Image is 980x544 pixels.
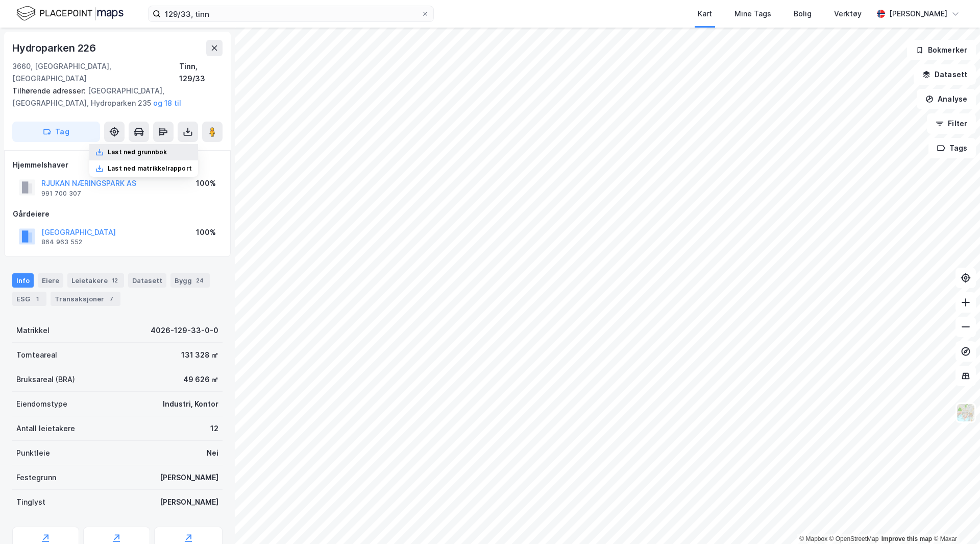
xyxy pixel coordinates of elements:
button: Tags [928,138,976,158]
div: Verktøy [834,8,862,20]
div: Industri, Kontor [163,398,218,410]
div: 864 963 552 [41,238,82,246]
div: 24 [194,275,206,286]
button: Tag [12,122,100,142]
div: 4026-129-33-0-0 [151,324,218,337]
div: Transaksjoner [51,292,120,306]
div: Tomteareal [16,349,57,361]
button: Datasett [914,64,976,85]
span: Tilhørende adresser: [12,86,88,95]
div: Gårdeiere [13,208,222,220]
div: Hjemmelshaver [13,159,222,171]
div: Leietakere [67,273,124,288]
div: [PERSON_NAME] [160,471,218,484]
div: Festegrunn [16,471,56,484]
div: 1 [32,294,42,304]
div: 100% [196,226,216,239]
div: ESG [12,292,46,306]
button: Bokmerker [907,40,976,60]
img: Z [956,403,975,422]
div: [GEOGRAPHIC_DATA], [GEOGRAPHIC_DATA], Hydroparken 235 [12,85,214,109]
a: Improve this map [881,535,932,542]
div: Kontrollprogram for chat [929,495,980,544]
input: Søk på adresse, matrikkel, gårdeiere, leietakere eller personer [161,6,421,21]
div: Last ned grunnbok [108,148,167,156]
div: Nei [207,447,218,459]
div: Tinn, 129/33 [179,60,223,85]
div: Datasett [128,273,166,288]
div: Info [12,273,34,288]
div: 49 626 ㎡ [183,373,218,386]
img: logo.f888ab2527a4732fd821a326f86c7f29.svg [16,5,124,22]
div: [PERSON_NAME] [889,8,947,20]
div: Eiendomstype [16,398,67,410]
div: Bruksareal (BRA) [16,373,75,386]
div: 7 [106,294,116,304]
div: Eiere [38,273,63,288]
div: 12 [110,275,120,286]
iframe: Chat Widget [929,495,980,544]
button: Analyse [917,89,976,109]
a: OpenStreetMap [829,535,879,542]
div: [PERSON_NAME] [160,496,218,508]
div: Kart [698,8,712,20]
div: 12 [210,422,218,435]
div: 100% [196,177,216,190]
div: 991 700 307 [41,190,81,198]
div: Punktleie [16,447,50,459]
div: Matrikkel [16,324,50,337]
div: Bygg [170,273,210,288]
div: Antall leietakere [16,422,75,435]
div: 131 328 ㎡ [181,349,218,361]
div: Tinglyst [16,496,45,508]
div: Mine Tags [734,8,771,20]
div: 3660, [GEOGRAPHIC_DATA], [GEOGRAPHIC_DATA] [12,60,179,85]
a: Mapbox [799,535,827,542]
div: Bolig [794,8,812,20]
div: Hydroparken 226 [12,40,98,56]
button: Filter [927,113,976,134]
div: Last ned matrikkelrapport [108,164,192,173]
